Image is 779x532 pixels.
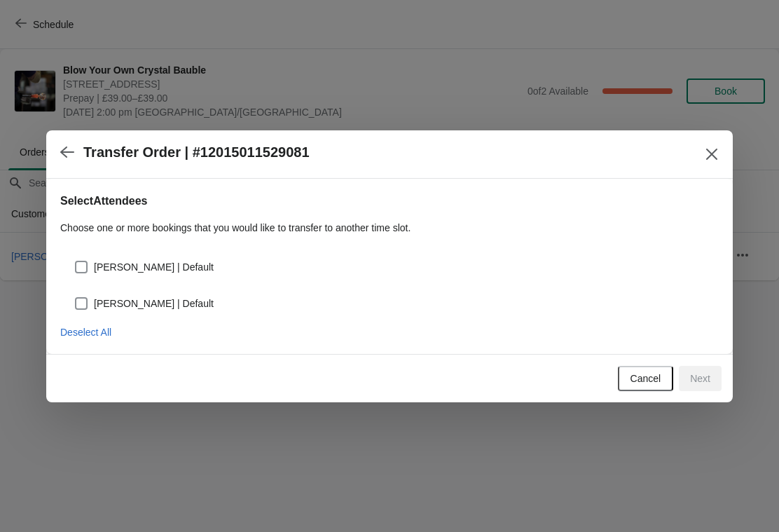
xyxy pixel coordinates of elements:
[94,296,214,311] span: [PERSON_NAME] | Default
[55,320,117,345] button: Deselect All
[83,144,310,161] h2: Transfer Order | #12015011529081
[618,366,674,391] button: Cancel
[60,221,719,235] p: Choose one or more bookings that you would like to transfer to another time slot.
[60,327,111,338] span: Deselect All
[94,260,214,274] span: [PERSON_NAME] | Default
[630,373,661,384] span: Cancel
[60,193,719,210] h2: Select Attendees
[699,142,724,167] button: Close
